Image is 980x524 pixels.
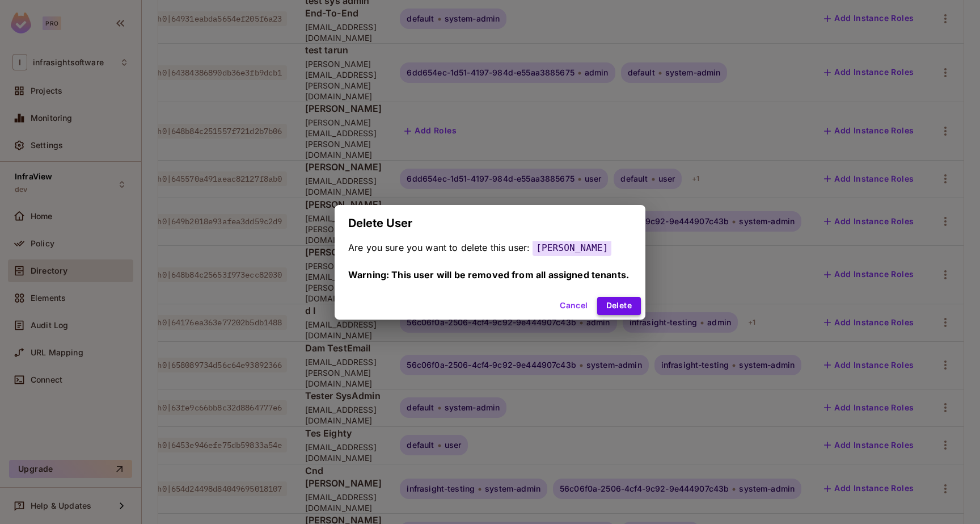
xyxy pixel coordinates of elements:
[348,269,629,280] span: Warning: This user will be removed from all assigned tenants.
[555,297,592,315] button: Cancel
[597,297,641,315] button: Delete
[348,242,530,253] span: Are you sure you want to delete this user:
[533,240,611,256] span: [PERSON_NAME]
[335,205,645,241] h2: Delete User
